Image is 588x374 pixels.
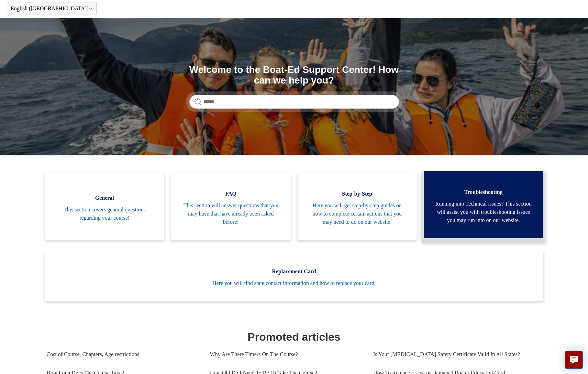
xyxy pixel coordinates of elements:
[55,267,533,276] span: Replacement Card
[298,173,417,240] a: Step-by-Step Here you will get step-by-step guides on how to complete certain actions that you ma...
[189,95,399,109] input: Search
[424,171,543,238] a: Troubleshooting Running into Technical issues? This section will assist you with troubleshooting ...
[47,345,200,364] a: Cost of Course, Chapters, Age restrictions
[171,173,291,240] a: FAQ This section will answer questions that you may have that have already been asked before!
[181,190,280,198] span: FAQ
[434,188,533,196] span: Troubleshooting
[55,206,154,222] span: This section covers general questions regarding your course!
[434,200,533,224] span: Running into Technical issues? This section will assist you with troubleshooting issues you may r...
[55,194,154,202] span: General
[189,65,399,86] h1: Welcome to the Boat-Ed Support Center! How can we help you?
[181,201,280,226] span: This section will answer questions that you may have that have already been asked before!
[373,345,536,364] a: Is Your [MEDICAL_DATA] Safety Certificate Valid In All States?
[11,5,93,12] button: English ([GEOGRAPHIC_DATA])
[55,279,533,287] span: Here you will find state contact information and how to replace your card.
[210,345,363,364] a: Why Are There Timers On The Course?
[45,250,543,301] a: Replacement Card Here you will find state contact information and how to replace your card.
[47,329,542,345] h1: Promoted articles
[308,201,407,226] span: Here you will get step-by-step guides on how to complete certain actions that you may need to do ...
[308,190,407,198] span: Step-by-Step
[565,351,583,369] button: Live chat
[45,173,165,240] a: General This section covers general questions regarding your course!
